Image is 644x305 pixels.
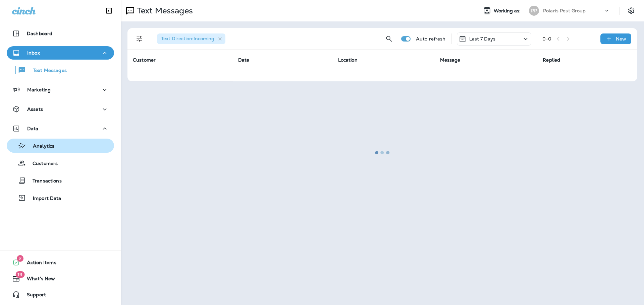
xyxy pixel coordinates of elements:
span: 2 [17,255,23,262]
button: Import Data [7,191,114,205]
span: 19 [15,271,24,278]
p: Transactions [26,178,62,184]
p: Assets [27,106,43,112]
button: Text Messages [7,63,114,77]
p: Marketing [27,87,51,92]
button: Collapse Sidebar [100,4,118,17]
p: Text Messages [26,68,67,74]
p: Customers [26,161,58,167]
button: Analytics [7,139,114,153]
button: Data [7,122,114,135]
button: Transactions [7,173,114,187]
p: Dashboard [27,31,52,36]
button: Inbox [7,46,114,60]
button: Assets [7,102,114,116]
button: 19What's New [7,272,114,285]
p: Data [27,126,39,131]
p: Inbox [27,50,40,56]
button: Support [7,288,114,301]
p: Analytics [26,143,54,150]
button: Marketing [7,83,114,96]
p: Import Data [26,196,61,202]
button: Dashboard [7,27,114,40]
p: New [616,36,626,42]
span: Support [20,292,46,300]
button: 2Action Items [7,256,114,269]
span: Action Items [20,260,56,268]
button: Customers [7,156,114,170]
span: What's New [20,276,55,284]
